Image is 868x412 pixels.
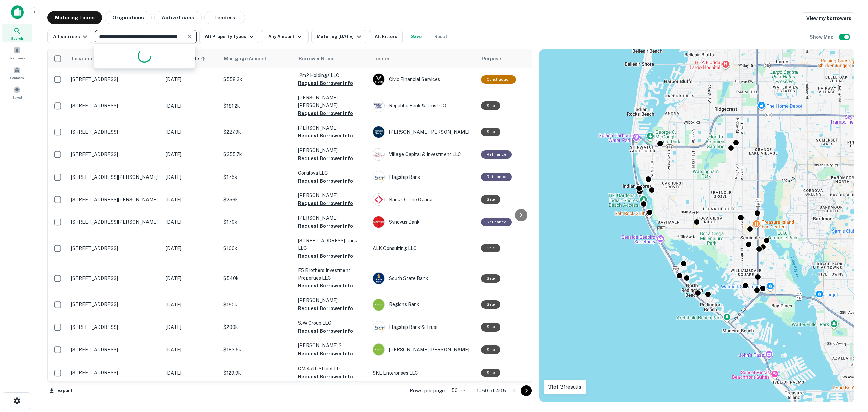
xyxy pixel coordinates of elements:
[298,109,353,117] button: Request Borrower Info
[369,49,478,68] th: Lender
[373,193,474,206] div: Bank Of The Ozarks
[166,346,217,353] p: [DATE]
[71,151,159,157] p: [STREET_ADDRESS]
[373,273,384,284] img: picture
[72,55,92,63] span: Location
[298,252,353,260] button: Request Borrower Info
[166,151,217,158] p: [DATE]
[223,196,291,203] p: $256k
[373,321,384,333] img: picture
[223,151,291,158] p: $355.7k
[521,385,532,396] button: Go to next page
[2,83,32,101] a: Saved
[373,171,384,183] img: picture
[373,343,474,356] div: [PERSON_NAME] [PERSON_NAME]
[481,173,512,181] div: This loan purpose was for refinancing
[298,192,366,199] p: [PERSON_NAME]
[298,237,366,252] p: [STREET_ADDRESS] Tack LLC
[373,100,474,112] div: Republic Bank & Trust CO
[67,49,162,68] th: Location
[166,275,217,282] p: [DATE]
[449,386,466,395] div: 50
[481,75,516,84] div: This loan purpose was for construction
[298,267,366,282] p: F5 Brothers Investment Properties LLC
[166,102,217,110] p: [DATE]
[317,33,363,41] div: Maturing [DATE]
[298,304,353,313] button: Request Borrower Info
[223,128,291,136] p: $227.9k
[373,245,474,252] p: ALK Consulting LLC
[373,299,384,311] img: picture
[298,154,353,163] button: Request Borrower Info
[71,76,159,82] p: [STREET_ADDRESS]
[220,49,295,68] th: Mortgage Amount
[373,100,384,112] img: picture
[481,300,500,309] div: Sale
[261,30,309,43] button: Any Amount
[223,275,291,282] p: $540k
[298,199,353,207] button: Request Borrower Info
[801,12,854,24] a: View my borrowers
[71,196,159,203] p: [STREET_ADDRESS][PERSON_NAME]
[298,147,366,154] p: [PERSON_NAME]
[71,219,159,225] p: [STREET_ADDRESS][PERSON_NAME]
[71,275,159,281] p: [STREET_ADDRESS]
[47,386,74,396] button: Export
[406,30,427,43] button: Save your search to get updates of matches that match your search criteria.
[298,350,353,358] button: Request Borrower Info
[548,383,581,391] p: 31 of 31 results
[224,55,276,63] span: Mortgage Amount
[373,73,474,86] div: Civic Financial Services
[71,324,159,330] p: [STREET_ADDRESS]
[373,74,384,85] img: picture
[373,216,384,228] img: picture
[298,319,366,327] p: SJW Group LLC
[154,11,202,24] button: Active Loans
[223,301,291,308] p: $150k
[298,297,366,304] p: [PERSON_NAME]
[481,369,500,377] div: Sale
[2,24,32,42] a: Search
[373,194,384,205] img: picture
[71,102,159,109] p: [STREET_ADDRESS]
[298,373,353,381] button: Request Borrower Info
[71,347,159,353] p: [STREET_ADDRESS]
[166,369,217,377] p: [DATE]
[298,222,353,230] button: Request Borrower Info
[481,323,500,331] div: Sale
[481,274,500,283] div: Sale
[373,272,474,284] div: South State Bank
[71,245,159,251] p: [STREET_ADDRESS]
[430,30,452,43] button: Reset
[373,171,474,183] div: Flagship Bank
[298,169,366,177] p: Cortilova LLC
[834,358,868,390] div: Chat Widget
[223,346,291,353] p: $183.6k
[223,245,291,252] p: $100k
[298,72,366,79] p: J2m2 Holdings LLC
[481,345,500,354] div: Sale
[373,216,474,228] div: Synovus Bank
[11,36,23,41] span: Search
[2,63,32,82] a: Contacts
[373,126,474,138] div: [PERSON_NAME] [PERSON_NAME]
[47,30,92,43] button: All sources
[223,218,291,226] p: $170k
[373,321,474,333] div: Flagship Bank & Trust
[9,55,25,61] span: Borrowers
[311,30,366,43] button: Maturing [DATE]
[299,55,334,63] span: Borrower Name
[373,55,390,63] span: Lender
[481,195,500,204] div: Sale
[295,49,369,68] th: Borrower Name
[166,301,217,308] p: [DATE]
[298,79,353,87] button: Request Borrower Info
[298,282,353,290] button: Request Borrower Info
[71,174,159,180] p: [STREET_ADDRESS][PERSON_NAME]
[810,33,835,41] h6: Show Map
[298,94,366,109] p: [PERSON_NAME] [PERSON_NAME]
[481,244,500,252] div: Sale
[11,5,24,19] img: capitalize-icon.png
[477,387,506,395] p: 1–50 of 405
